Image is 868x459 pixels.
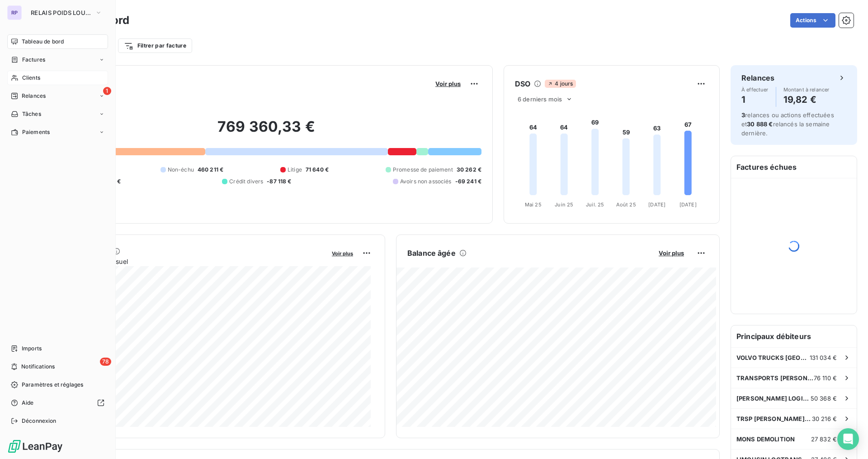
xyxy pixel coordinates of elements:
h6: Principaux débiteurs [731,325,857,347]
span: 1 [103,87,111,95]
span: 131 034 € [810,354,837,361]
span: Chiffre d'affaires mensuel [51,257,325,266]
span: relances ou actions effectuées et relancés la semaine dernière. [741,111,834,137]
span: Clients [22,74,40,82]
tspan: Mai 25 [525,201,542,208]
span: Notifications [21,363,55,371]
button: Filtrer par facture [118,38,192,53]
button: Voir plus [329,249,356,257]
span: Litige [288,166,302,174]
span: 27 832 € [811,435,837,443]
h6: Factures échues [731,156,857,178]
a: Aide [7,396,108,410]
span: 30 216 € [812,415,837,422]
span: Tableau de bord [22,38,64,46]
span: TRSP [PERSON_NAME] ET FILS - [PERSON_NAME] [736,415,812,422]
span: 6 derniers mois [518,96,562,103]
button: Voir plus [656,249,687,257]
span: Déconnexion [22,417,57,425]
span: Non-échu [168,166,194,174]
span: Relances [22,92,46,100]
span: 460 211 € [198,166,223,174]
h2: 769 360,33 € [51,118,481,145]
span: 76 110 € [814,374,837,382]
span: -69 241 € [455,177,481,186]
button: Voir plus [433,80,463,88]
span: Voir plus [435,80,461,87]
span: [PERSON_NAME] LOGISTIQUE [736,395,811,402]
span: Voir plus [332,250,353,257]
span: Imports [22,344,42,353]
span: Avoirs non associés [400,177,452,186]
div: RP [7,5,22,20]
span: Factures [22,56,45,64]
span: -87 118 € [267,177,291,186]
span: Promesse de paiement [393,166,453,174]
span: Voir plus [659,249,684,257]
span: Paiements [22,128,50,136]
h4: 19,82 € [783,92,830,107]
span: Paramètres et réglages [22,381,83,389]
h6: DSO [515,78,530,89]
button: Actions [790,13,835,28]
h6: Relances [741,72,774,83]
tspan: [DATE] [679,201,697,208]
tspan: Juin 25 [555,201,573,208]
span: À effectuer [741,87,769,92]
span: 30 262 € [457,166,481,174]
tspan: Août 25 [616,201,636,208]
h4: 1 [741,92,769,107]
h6: Balance âgée [407,248,456,258]
span: 78 [100,358,111,366]
span: TRANSPORTS [PERSON_NAME] [736,374,814,382]
span: Tâches [22,110,41,118]
span: Montant à relancer [783,87,830,92]
div: Open Intercom Messenger [837,428,859,450]
span: Crédit divers [229,177,263,186]
span: RELAIS POIDS LOURDS LIMOUSIN [31,9,91,16]
img: Logo LeanPay [7,439,63,454]
span: Aide [22,399,34,407]
span: 50 368 € [811,395,837,402]
tspan: [DATE] [648,201,665,208]
span: VOLVO TRUCKS [GEOGRAPHIC_DATA]-VTF [736,354,810,361]
span: MONS DEMOLITION [736,435,795,443]
tspan: Juil. 25 [586,201,604,208]
span: 30 888 € [747,120,773,128]
span: 4 jours [545,80,576,88]
span: 71 640 € [306,166,329,174]
span: 3 [741,111,745,119]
